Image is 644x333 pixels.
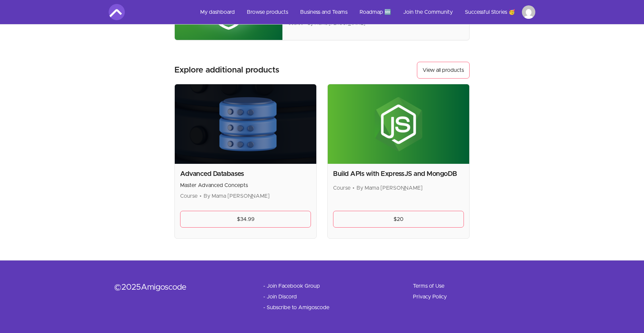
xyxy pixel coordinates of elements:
[413,293,447,301] a: Privacy Policy
[180,169,311,179] h2: Advanced Databases
[195,4,535,20] nav: Main
[398,4,458,20] a: Join the Community
[263,282,320,290] a: - Join Facebook Group
[522,5,535,19] img: Profile image for Ibrahima LO
[263,293,297,301] a: - Join Discord
[174,65,279,76] h3: Explore additional products
[460,4,521,20] a: Successful Stories 🥳
[200,193,202,199] span: •
[353,185,355,191] span: •
[357,185,423,191] span: By Mama [PERSON_NAME]
[333,211,464,228] a: $20
[195,4,240,20] a: My dashboard
[354,4,396,20] a: Roadmap 🆕
[180,181,311,189] p: Master Advanced Concepts
[295,4,353,20] a: Business and Teams
[413,282,444,290] a: Terms of Use
[114,282,242,293] div: © 2025 Amigoscode
[333,185,351,191] span: Course
[241,4,293,20] a: Browse products
[417,62,470,79] a: View all products
[180,193,198,199] span: Course
[204,193,270,199] span: By Mama [PERSON_NAME]
[333,169,464,179] h2: Build APIs with ExpressJS and MongoDB
[180,211,311,228] a: $34.99
[328,84,469,164] img: Product image for Build APIs with ExpressJS and MongoDB
[263,303,329,312] a: - Subscribe to Amigoscode
[175,84,316,164] img: Product image for Advanced Databases
[109,4,125,20] img: Amigoscode logo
